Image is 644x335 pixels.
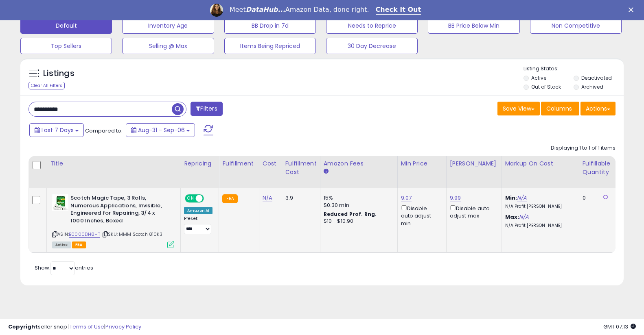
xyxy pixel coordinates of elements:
label: Archived [581,83,603,90]
div: Title [50,159,177,168]
label: Out of Stock [531,83,561,90]
strong: Copyright [8,323,38,331]
span: Last 7 Days [42,126,74,134]
a: 9.99 [450,194,461,202]
button: Default [20,17,112,34]
button: Save View [497,102,540,115]
button: Selling @ Max [122,38,214,54]
p: Listing States: [524,65,624,73]
button: 30 Day Decrease [326,38,418,54]
div: Cost [263,159,278,168]
button: BB Price Below Min [428,17,519,34]
div: Amazon AI [184,207,212,214]
span: ON [186,195,196,202]
a: N/A [263,194,272,202]
span: Aug-31 - Sep-06 [138,126,185,134]
div: Fulfillment [222,159,255,168]
div: Fulfillable Quantity [583,159,611,176]
div: [PERSON_NAME] [450,159,498,168]
div: Meet Amazon Data, done right. [230,6,369,14]
div: 0 [583,194,608,202]
button: Actions [580,102,616,115]
div: Disable auto adjust max [450,204,495,220]
span: 2025-09-17 07:13 GMT [603,323,636,331]
div: Fulfillment Cost [285,159,317,176]
label: Active [531,74,546,81]
button: Inventory Age [122,17,214,34]
button: Columns [541,102,579,115]
div: $10 - $10.90 [324,218,391,225]
h5: Listings [43,68,74,79]
label: Deactivated [581,74,612,81]
div: Amazon Fees [324,159,394,168]
button: Aug-31 - Sep-06 [126,123,195,137]
button: Non Competitive [530,17,622,34]
div: Preset: [184,216,212,234]
span: All listings currently available for purchase on Amazon [52,241,71,248]
div: 15% [324,194,391,202]
span: FBA [72,241,86,248]
th: The percentage added to the cost of goods (COGS) that forms the calculator for Min & Max prices. [502,156,579,188]
img: 4187l+feCBL._SL40_.jpg [52,194,68,211]
div: Repricing [184,159,215,168]
button: BB Drop in 7d [224,17,316,34]
div: ASIN: [52,194,174,247]
span: | SKU: MMM Scotch 810K3 [101,231,162,237]
button: Needs to Reprice [326,17,418,34]
b: Scotch Magic Tape, 3 Rolls, Numerous Applications, Invisible, Engineered for Repairing, 3/4 x 100... [70,194,169,226]
a: N/A [519,213,529,221]
a: Terms of Use [70,323,104,331]
p: N/A Profit [PERSON_NAME] [505,223,573,228]
a: N/A [517,194,527,202]
div: $0.30 min [324,202,391,209]
div: Close [629,7,637,12]
button: Top Sellers [20,38,112,54]
span: Compared to: [85,127,123,135]
div: seller snap | | [8,323,141,331]
small: FBA [222,194,237,203]
b: Max: [505,213,519,221]
a: 9.07 [401,194,412,202]
span: Columns [546,104,572,113]
b: Reduced Prof. Rng. [324,211,377,218]
img: Profile image for Georgie [210,4,223,17]
span: Show: entries [35,264,93,272]
a: B0000DH8HT [69,231,100,238]
b: Min: [505,194,517,202]
button: Filters [191,102,222,116]
div: Clear All Filters [28,82,65,89]
div: Disable auto adjust min [401,204,440,227]
div: Markup on Cost [505,159,576,168]
i: DataHub... [246,6,285,13]
p: N/A Profit [PERSON_NAME] [505,204,573,209]
span: OFF [203,195,216,202]
div: 3.9 [285,194,314,202]
div: Min Price [401,159,443,168]
a: Check It Out [376,6,421,15]
div: Displaying 1 to 1 of 1 items [551,144,616,152]
a: Privacy Policy [105,323,141,331]
button: Items Being Repriced [224,38,316,54]
button: Last 7 Days [29,123,84,137]
small: Amazon Fees. [324,168,329,175]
